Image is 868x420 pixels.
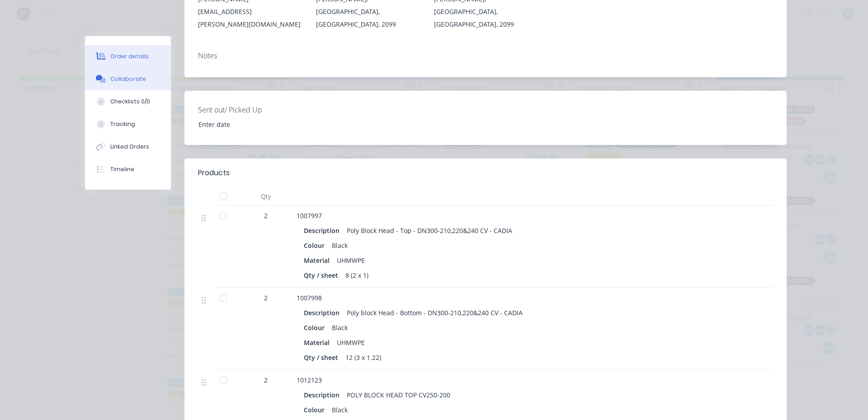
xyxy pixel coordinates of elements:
label: Sent out/ Picked Up [198,104,311,115]
div: Tracking [110,120,135,128]
button: Linked Orders [85,135,171,158]
div: UHMWPE [333,254,368,267]
div: Notes [198,51,773,60]
button: Order details [85,45,171,68]
div: Timeline [110,165,134,173]
div: POLY BLOCK HEAD TOP CV250-200 [343,388,454,401]
div: 12 (3 x 1.22) [342,351,385,364]
span: 2 [264,211,268,220]
div: Qty / sheet [304,269,342,282]
div: Colour [304,403,328,416]
div: Poly Block Head - Top - DN300-210,220&240 CV - CADIA [343,224,516,237]
div: Black [328,321,351,334]
button: Tracking [85,113,171,135]
button: Collaborate [85,68,171,90]
span: 1012123 [297,376,322,384]
div: Black [328,403,351,416]
div: Collaborate [110,75,146,83]
input: Enter date [192,117,305,131]
div: Qty / sheet [304,351,342,364]
button: Checklists 0/0 [85,90,171,113]
span: 1007998 [297,294,322,302]
div: Colour [304,321,328,334]
div: Description [304,388,343,401]
button: Timeline [85,158,171,181]
div: Products [198,168,230,178]
div: Black [328,239,351,252]
div: Material [304,254,333,267]
div: Colour [304,239,328,252]
span: 2 [264,375,268,385]
span: 2 [264,293,268,303]
div: 8 (2 x 1) [342,269,372,282]
div: Material [304,336,333,349]
div: UHMWPE [333,336,368,349]
div: Description [304,306,343,319]
div: Poly block Head - Bottom - DN300-210,220&240 CV - CADIA [343,306,526,319]
div: Description [304,224,343,237]
div: Qty [239,187,293,205]
div: Checklists 0/0 [110,98,150,106]
div: Linked Orders [110,143,149,151]
span: 1007997 [297,211,322,220]
div: Order details [110,52,149,61]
